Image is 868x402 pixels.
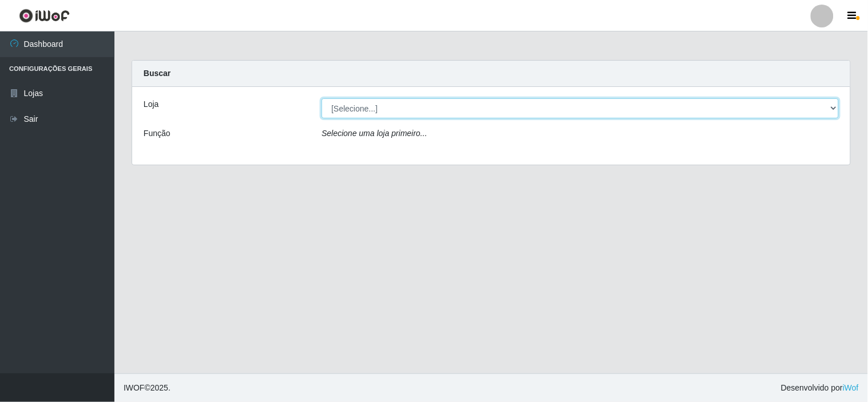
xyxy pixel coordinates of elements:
[144,98,158,110] label: Loja
[144,128,171,140] label: Função
[124,382,171,394] span: © 2025 .
[124,383,145,392] span: IWOF
[322,129,427,138] i: Selecione uma loja primeiro...
[781,382,859,394] span: Desenvolvido por
[144,69,171,78] strong: Buscar
[843,383,859,392] a: iWof
[19,9,70,23] img: CoreUI Logo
